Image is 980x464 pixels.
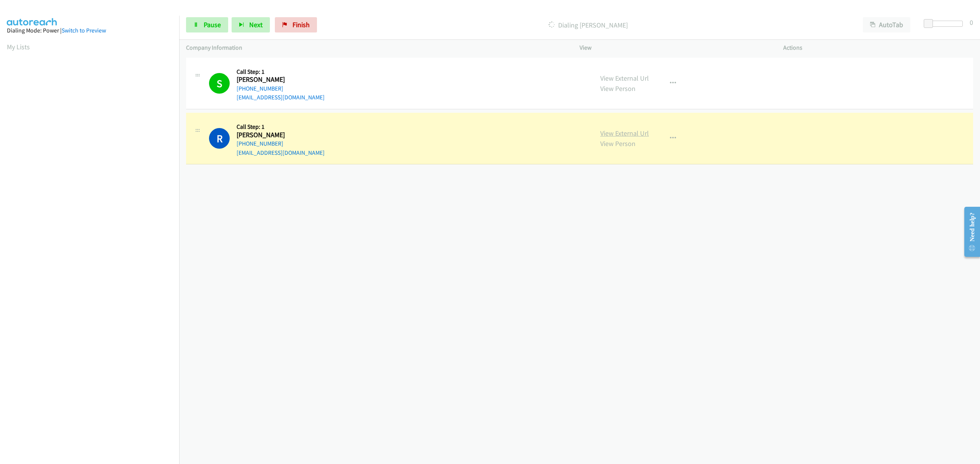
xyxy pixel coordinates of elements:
a: View External Url [600,74,649,83]
div: Delay between calls (in seconds) [928,21,963,27]
iframe: Dialpad [7,59,179,422]
div: 0 [970,17,973,28]
h5: Call Step: 1 [237,68,325,76]
div: Dialing Mode: Power | [7,26,172,35]
a: [PHONE_NUMBER] [237,140,283,147]
p: Company Information [186,43,566,52]
h5: Call Step: 1 [237,123,325,131]
a: View Person [600,139,635,148]
a: View External Url [600,129,649,138]
a: Finish [275,17,317,32]
button: AutoTab [863,17,910,32]
h2: [PERSON_NAME] [237,131,294,140]
h1: R [209,128,230,149]
a: [PHONE_NUMBER] [237,85,283,92]
p: Actions [783,43,973,52]
h1: S [209,73,230,94]
iframe: Resource Center [958,201,980,262]
p: Dialing [PERSON_NAME] [327,20,849,30]
span: Next [249,20,263,29]
p: View [580,43,769,52]
span: Pause [204,20,221,29]
a: Pause [186,17,228,32]
a: [EMAIL_ADDRESS][DOMAIN_NAME] [237,149,325,156]
a: View Person [600,84,635,93]
button: Next [232,17,270,32]
h2: [PERSON_NAME] [237,75,294,84]
a: My Lists [7,42,30,51]
span: Finish [292,20,310,29]
a: Switch to Preview [62,27,106,34]
a: [EMAIL_ADDRESS][DOMAIN_NAME] [237,94,325,101]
